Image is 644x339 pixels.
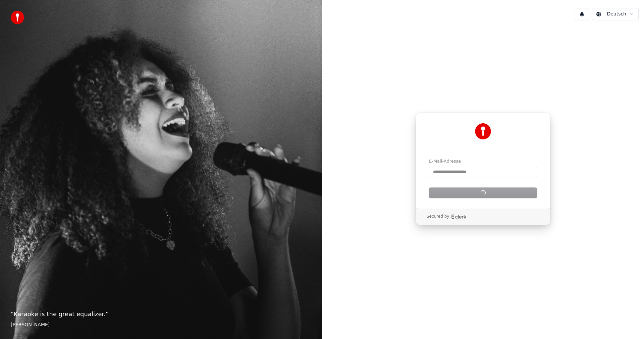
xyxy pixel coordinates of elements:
[11,309,311,319] p: “ Karaoke is the great equalizer. ”
[11,11,24,24] img: youka
[427,214,449,219] p: Secured by
[11,322,311,328] footer: [PERSON_NAME]
[450,214,467,219] a: Clerk logo
[475,123,491,139] img: Youka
